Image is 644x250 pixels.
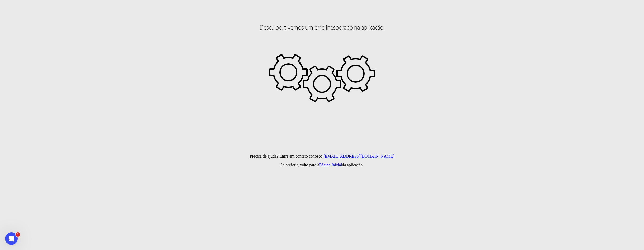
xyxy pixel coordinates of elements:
[2,154,642,159] p: Precisa de ajuda? Entre em contato conosco:
[324,154,394,158] a: [EMAIL_ADDRESS][DOMAIN_NAME]
[2,163,642,167] p: Se preferir, volte para a da aplicação.
[16,232,20,237] span: 1
[319,163,342,167] a: Página Inicial
[2,5,642,49] h2: Desculpe, tivemos um erro inesperado na aplicação!
[5,232,18,245] iframe: Intercom live chat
